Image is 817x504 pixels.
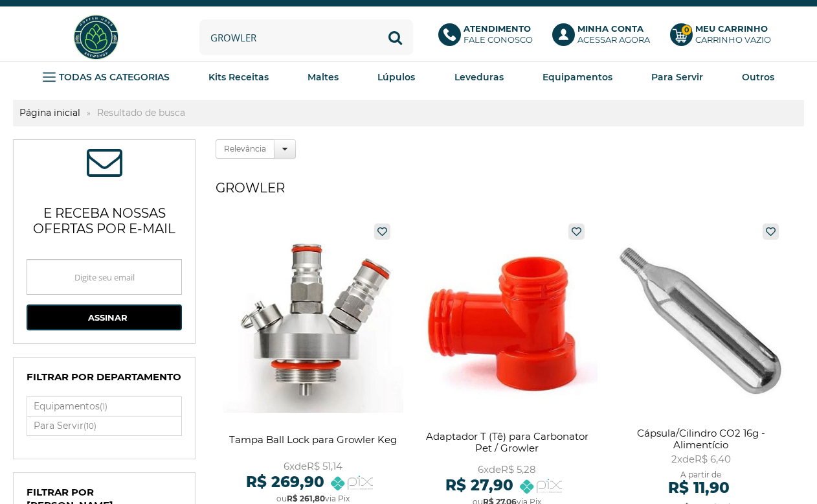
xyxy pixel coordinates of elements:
[464,23,533,45] p: Fale conosco
[100,402,107,411] small: (1)
[308,67,339,87] a: Maltes
[742,71,774,83] strong: Outros
[543,67,612,87] a: Equipamentos
[577,23,644,34] b: Minha Conta
[91,107,192,119] strong: Resultado de busca
[27,259,182,295] input: Digite seu email
[87,153,122,176] span: ASSINE NOSSA NEWSLETTER
[72,13,120,62] img: Hopfen Haus BrewShop
[454,71,504,83] strong: Leveduras
[651,71,703,83] strong: Para Servir
[681,25,692,36] strong: 0
[27,397,181,416] label: Equipamentos
[208,71,269,83] strong: Kits Receitas
[27,397,181,416] a: Equipamentos(1)
[308,71,339,83] strong: Maltes
[377,67,415,87] a: Lúpulos
[377,19,413,55] button: Buscar
[43,67,170,87] a: TODAS AS CATEGORIAS
[438,23,540,52] a: AtendimentoFale conosco
[695,34,771,45] div: Carrinho Vazio
[552,23,657,52] a: Minha ContaAcessar agora
[543,71,612,83] strong: Equipamentos
[216,175,804,201] h1: growler
[199,19,413,55] input: Digite o que você procura
[208,67,269,87] a: Kits Receitas
[13,107,87,119] a: Página inicial
[27,417,181,435] a: Para Servir(10)
[651,67,703,87] a: Para Servir
[27,417,181,435] label: Para Servir
[454,67,504,87] a: Leveduras
[27,304,182,330] button: Assinar
[695,23,768,34] b: Meu Carrinho
[59,71,170,83] strong: TODAS AS CATEGORIAS
[742,67,774,87] a: Outros
[84,421,96,431] small: (10)
[577,23,650,45] p: Acessar agora
[464,23,531,34] b: Atendimento
[216,139,274,159] label: Relevância
[27,371,182,390] h4: Filtrar por Departamento
[377,71,415,83] strong: Lúpulos
[27,189,182,246] p: e receba nossas ofertas por e-mail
